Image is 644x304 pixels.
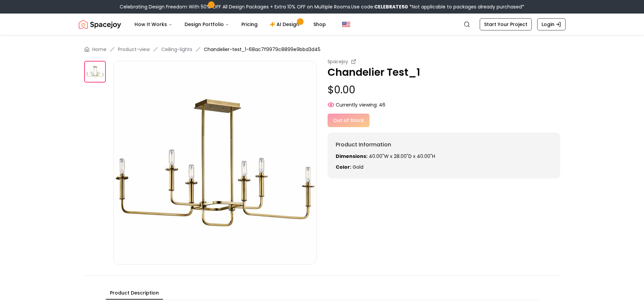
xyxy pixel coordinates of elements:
[374,3,408,10] b: CELEBRATE50
[336,101,378,108] span: Currently viewing:
[351,3,408,10] span: Use code:
[79,18,121,31] img: Spacejoy Logo
[120,3,524,10] div: Celebrating Design Freedom With 50% OFF All Design Packages + Extra 10% OFF on Multiple Rooms.
[336,153,367,160] strong: Dimensions:
[84,61,106,83] img: https://storage.googleapis.com/spacejoy-main/assets/615e819f4084dc001c1b918f/product_0_bmmapgem3556
[129,18,331,31] nav: Main
[236,18,263,31] a: Pricing
[408,3,524,10] span: *Not applicable to packages already purchased*
[179,18,235,31] button: Design Portfolio
[328,66,560,78] p: Chandelier Test_1
[204,46,320,53] span: Chandelier-test_1-68ac7f9979c8899e9bbd3d45
[480,18,532,30] a: Start Your Project
[118,46,150,53] a: Product-view
[161,46,192,53] a: Ceiling-lights
[342,20,350,28] img: United States
[336,153,552,160] p: 40.00"W x 28.00"D x 40.00"H
[129,18,178,31] button: How It Works
[336,141,552,149] h6: Product Information
[113,61,317,264] img: https://storage.googleapis.com/spacejoy-main/assets/615e819f4084dc001c1b918f/product_0_bmmapgem3556
[328,84,560,96] p: $0.00
[92,46,106,53] a: Home
[537,18,566,30] a: Login
[353,164,363,170] span: gold
[328,58,348,65] small: Spacejoy
[308,18,331,31] a: Shop
[79,14,566,35] nav: Global
[264,18,307,31] a: AI Design
[84,46,560,53] nav: breadcrumb
[79,18,121,31] a: Spacejoy
[106,287,163,300] button: Product Description
[336,164,351,170] strong: Color:
[379,101,385,108] span: 46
